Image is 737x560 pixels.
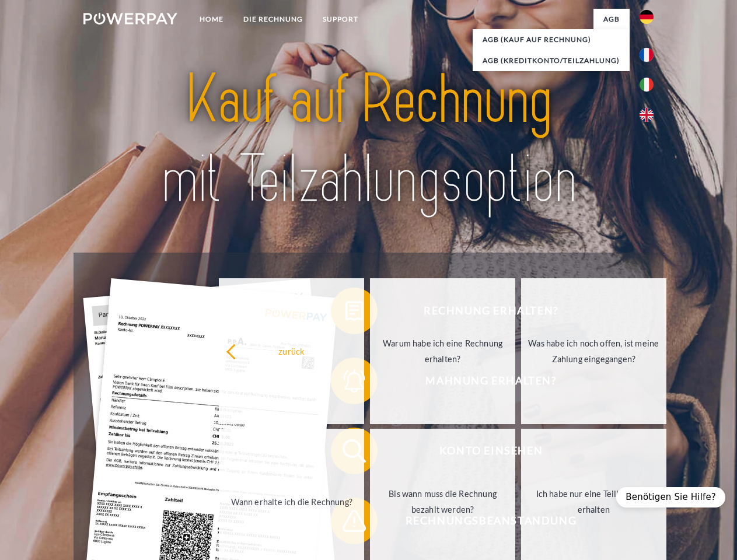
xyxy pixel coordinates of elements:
[313,9,368,30] a: SUPPORT
[473,50,630,71] a: AGB (Kreditkonto/Teilzahlung)
[616,487,725,508] div: Benötigen Sie Hilfe?
[640,48,654,62] img: fr
[640,78,654,92] img: it
[521,278,666,424] a: Was habe ich noch offen, ist meine Zahlung eingegangen?
[190,9,233,30] a: Home
[233,9,313,30] a: DIE RECHNUNG
[473,29,630,50] a: AGB (Kauf auf Rechnung)
[377,335,508,367] div: Warum habe ich eine Rechnung erhalten?
[528,335,659,367] div: Was habe ich noch offen, ist meine Zahlung eingegangen?
[226,343,357,359] div: zurück
[83,13,177,24] img: logo-powerpay-white.svg
[111,56,626,223] img: title-powerpay_de.svg
[640,10,654,24] img: de
[640,108,654,122] img: en
[528,486,659,517] div: Ich habe nur eine Teillieferung erhalten
[377,486,508,517] div: Bis wann muss die Rechnung bezahlt werden?
[226,494,357,509] div: Wann erhalte ich die Rechnung?
[593,9,630,30] a: agb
